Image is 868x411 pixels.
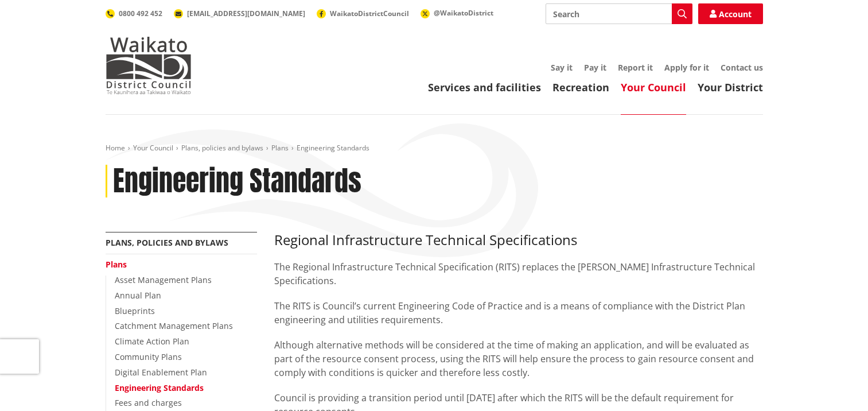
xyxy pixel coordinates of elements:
a: Digital Enablement Plan [115,367,207,378]
span: [EMAIL_ADDRESS][DOMAIN_NAME] [187,9,305,18]
h1: Engineering Standards [113,165,361,198]
p: The Regional Infrastructure Technical Specification (RITS) replaces the [PERSON_NAME] Infrastruct... [274,260,763,288]
a: Contact us [721,62,763,73]
a: [EMAIL_ADDRESS][DOMAIN_NAME] [174,9,305,18]
a: Report it [618,62,653,73]
a: Annual Plan [115,290,161,301]
a: Your Council [621,80,686,94]
a: Pay it [584,62,606,73]
a: Plans, policies and bylaws [181,143,263,153]
p: The RITS is Council’s current Engineering Code of Practice and is a means of compliance with the ... [274,299,763,327]
span: Engineering Standards [297,143,369,153]
a: Asset Management Plans [115,274,212,285]
a: Engineering Standards [115,382,204,393]
input: Search input [546,3,692,24]
a: Apply for it [664,62,709,73]
a: Your Council [133,143,173,153]
a: @WaikatoDistrict [421,8,493,18]
span: WaikatoDistrictCouncil [330,9,409,18]
img: Waikato District Council - Te Kaunihera aa Takiwaa o Waikato [106,37,192,94]
a: Plans [271,143,289,153]
a: 0800 492 452 [106,9,162,18]
a: Fees and charges [115,397,182,408]
p: Although alternative methods will be considered at the time of making an application, and will be... [274,338,763,379]
span: 0800 492 452 [119,9,162,18]
a: Catchment Management Plans [115,320,233,331]
nav: breadcrumb [106,144,763,153]
a: Climate Action Plan [115,336,189,347]
a: Home [106,143,125,153]
a: Services and facilities [428,80,541,94]
a: WaikatoDistrictCouncil [317,9,409,18]
a: Recreation [552,80,609,94]
a: Blueprints [115,305,155,316]
a: Your District [698,80,763,94]
span: @WaikatoDistrict [434,8,493,18]
a: Say it [551,62,573,73]
h3: Regional Infrastructure Technical Specifications [274,232,763,249]
a: Plans, policies and bylaws [106,237,228,248]
a: Community Plans [115,351,182,362]
a: Account [698,3,763,24]
a: Plans [106,259,127,270]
